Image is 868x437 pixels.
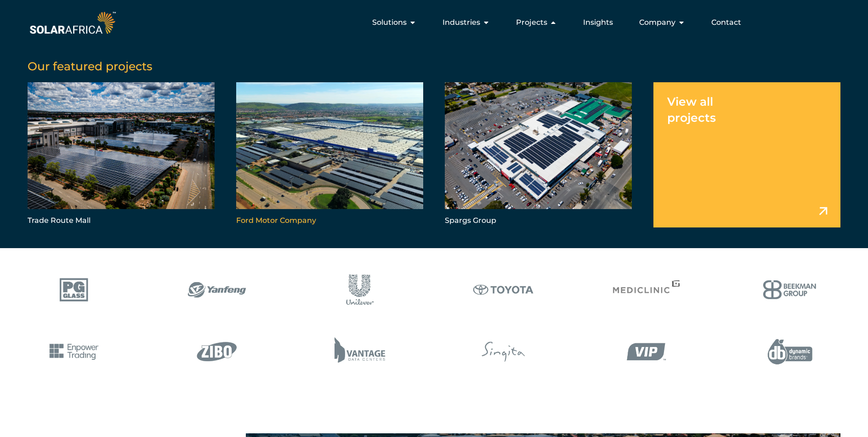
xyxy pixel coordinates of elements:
[150,325,289,378] img: Item 2
[443,17,480,28] span: Industries
[437,325,575,378] img: Item 4
[28,82,215,227] a: Trade Route Mall
[118,13,749,32] nav: Menu
[723,325,862,378] img: Item 6
[2,263,141,316] img: Item 1
[639,17,675,28] span: Company
[583,17,613,28] a: Insights
[28,59,840,73] h5: Our featured projects
[653,82,840,227] a: View all projects
[431,263,570,316] img: Item 4
[575,263,714,316] img: Item 5
[145,263,284,316] img: Item 2
[711,17,741,28] a: Contact
[516,17,547,28] span: Projects
[579,325,718,378] img: Item 5
[7,325,146,378] img: Item 1
[289,263,427,316] img: Item 3
[118,13,749,32] div: Menu Toggle
[293,325,432,378] img: Item 3
[718,263,857,316] img: Item 6
[372,17,407,28] span: Solutions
